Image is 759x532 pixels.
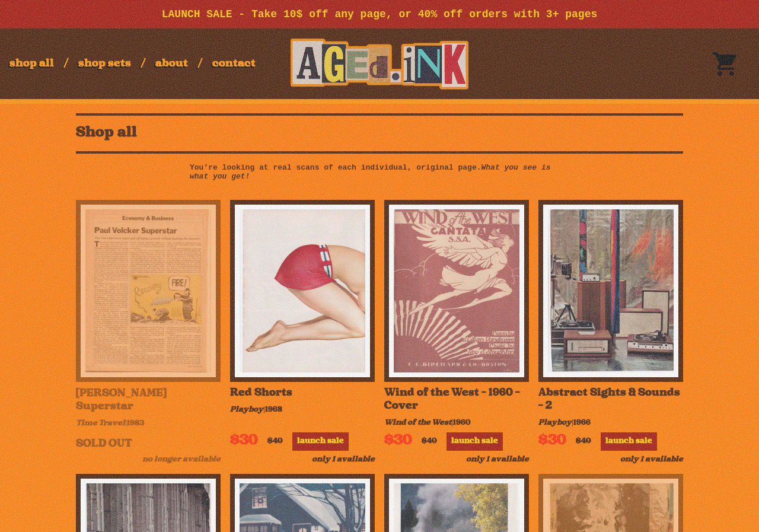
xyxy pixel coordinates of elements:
[230,406,263,415] span: Playboy
[384,200,529,464] a: Details for this page
[212,58,256,71] a: Contact Aged Ink
[267,437,283,446] div: $ 40
[538,387,683,413] div: Abstract Sights & Sounds - 2
[230,200,375,464] a: Details for this page
[235,205,370,377] img: Red Shorts
[76,387,221,413] div: [PERSON_NAME] Superstar
[230,455,375,464] div: only 1 available
[538,418,683,428] div: | 1966
[230,387,375,400] div: Red Shorts
[78,58,131,71] a: Shop all pages
[292,432,349,451] div: launch sale
[155,58,188,71] a: About Aged Ink
[384,455,529,464] div: only 1 available
[9,58,54,71] a: Shop all pages
[384,433,412,450] div: $ 30
[190,163,551,181] span: What you see is what you get!
[190,163,569,181] div: You’re looking at real scans of each individual, original page.
[538,419,572,428] span: Playboy
[9,58,256,71] div: / / /
[76,419,125,428] span: Time Travel
[76,455,221,464] div: no longer available
[543,205,678,377] img: Abstract Sights & Sounds - 2
[291,38,468,90] img: logo-border-orange.744d4adf.webp
[576,437,591,446] div: $ 40
[447,432,503,451] div: launch sale
[384,418,529,428] div: | 1960
[422,437,437,446] div: $ 40
[389,205,524,377] img: Wind of the West - 1960 - Cover
[538,433,566,450] div: $ 30
[384,387,529,413] div: Wind of the West - 1960 - Cover
[81,205,216,377] img: Paul Volcker Superstar
[384,419,451,428] span: Wind of the West
[712,50,750,78] a: Cart
[230,433,258,450] div: $ 30
[601,432,657,451] div: launch sale
[76,113,683,154] h1: Shop all
[76,418,221,433] div: | 1983
[538,200,683,464] a: Details for this page
[538,455,683,464] div: only 1 available
[76,438,221,451] div: SOLD OUT
[230,404,375,428] div: | 1968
